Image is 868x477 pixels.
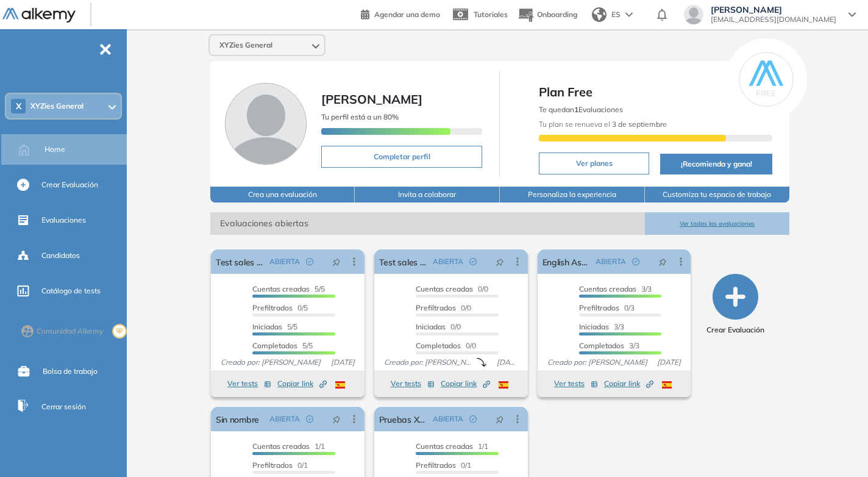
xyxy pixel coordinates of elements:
span: 0/5 [252,303,308,312]
span: Evaluaciones abiertas [210,212,645,235]
span: XYZies General [219,40,272,50]
span: Agendar una demo [374,10,440,19]
span: 3/3 [579,341,639,350]
img: Logo [2,8,76,23]
span: ABIERTA [269,414,300,425]
span: XYZies General [30,101,84,111]
span: Cuentas creadas [416,442,473,451]
span: 5/5 [252,284,325,293]
span: 0/1 [416,461,471,470]
button: Invita a colaborar [355,187,500,203]
a: Sin nombre [216,407,259,431]
span: 0/0 [416,341,476,350]
span: Catálogo de tests [41,285,101,296]
button: Ver tests [391,376,435,391]
span: check-circle [306,415,313,423]
span: 3/3 [579,322,624,331]
span: Plan Free [539,83,772,101]
span: 3/3 [579,284,652,293]
span: check-circle [469,258,477,265]
span: [DATE] [326,357,360,368]
span: Iniciadas [416,322,446,331]
button: Crea una evaluación [210,187,355,203]
span: Completados [579,341,624,350]
span: [PERSON_NAME] [321,91,422,107]
button: pushpin [323,252,350,271]
span: X [16,101,21,111]
span: Prefiltrados [416,303,456,312]
span: 1/1 [416,442,488,451]
span: Copiar link [277,378,327,389]
span: Tutoriales [474,10,508,19]
button: Ver tests [227,376,271,391]
span: pushpin [496,414,504,424]
span: Cuentas creadas [252,442,310,451]
img: ESP [335,381,345,389]
span: Crear Evaluación [41,179,98,190]
span: ABIERTA [269,256,300,267]
span: check-circle [469,415,477,423]
span: Creado por: [PERSON_NAME] [542,357,652,368]
img: world [592,7,607,22]
img: ESP [499,381,508,389]
span: 1/1 [252,442,325,451]
span: Crear Evaluación [706,325,764,335]
span: 0/0 [416,303,471,312]
span: Prefiltrados [416,461,456,470]
a: Test sales agent 2.0 [216,249,265,274]
img: Foto de perfil [225,83,307,165]
button: Copiar link [604,376,653,391]
button: Onboarding [518,2,577,28]
button: Customiza tu espacio de trabajo [645,187,790,203]
span: 0/0 [416,284,488,293]
button: pushpin [649,252,676,271]
span: 5/5 [252,322,297,331]
span: Completados [252,341,297,350]
span: Cuentas creadas [252,284,310,293]
span: Completados [416,341,461,350]
button: Copiar link [277,376,327,391]
span: pushpin [658,257,667,267]
span: Prefiltrados [252,303,293,312]
span: Home [44,144,65,155]
span: Prefiltrados [252,461,293,470]
span: [DATE] [492,357,522,368]
span: Cerrar sesión [41,401,86,412]
b: 1 [574,105,578,114]
a: Test sales agent [379,249,428,274]
a: Agendar una demo [361,6,440,21]
span: Cuentas creadas [579,284,636,293]
span: pushpin [332,414,341,424]
button: Ver planes [539,152,649,174]
button: Copiar link [441,376,490,391]
span: Tu perfil está a un 80% [321,112,399,121]
button: Ver todas las evaluaciones [645,212,790,235]
span: [PERSON_NAME] [711,5,836,15]
button: Completar perfil [321,146,483,168]
span: 0/0 [416,322,461,331]
span: ABIERTA [433,256,463,267]
span: Iniciadas [252,322,282,331]
span: pushpin [496,257,504,267]
img: ESP [662,381,672,389]
span: Copiar link [604,378,653,389]
button: Crear Evaluación [706,274,764,335]
button: ¡Recomienda y gana! [660,154,772,174]
span: Evaluaciones [41,215,86,226]
a: Pruebas XYZies test [379,407,428,431]
span: 0/1 [252,461,308,470]
span: Prefiltrados [579,303,619,312]
button: pushpin [486,409,513,429]
span: Copiar link [441,378,490,389]
span: 5/5 [252,341,313,350]
span: check-circle [306,258,313,265]
span: Creado por: [PERSON_NAME] [379,357,477,368]
span: ABIERTA [433,414,463,425]
img: arrow [625,12,633,17]
span: ES [611,9,621,20]
button: Personaliza la experiencia [500,187,645,203]
span: Cuentas creadas [416,284,473,293]
span: pushpin [332,257,341,267]
span: 0/3 [579,303,635,312]
span: Te quedan Evaluaciones [539,105,623,114]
